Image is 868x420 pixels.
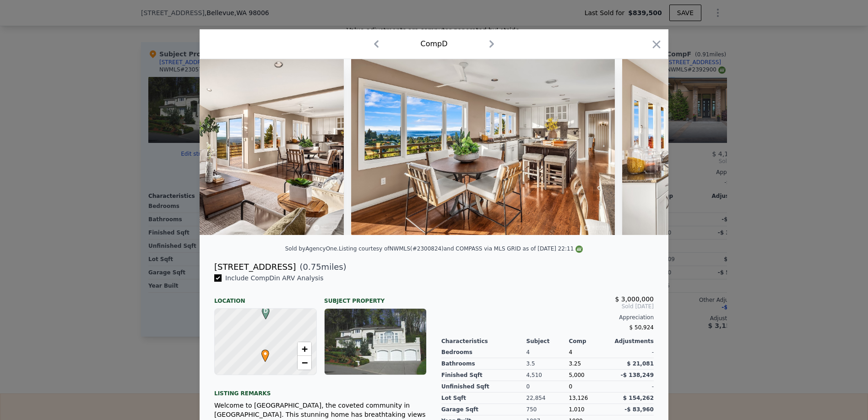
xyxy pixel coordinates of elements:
[526,358,569,370] div: 3.5
[302,343,308,355] span: +
[526,381,569,393] div: 0
[351,59,614,235] img: Property Img
[81,59,344,235] img: Property Img
[298,356,311,370] a: Zoom out
[302,357,308,368] span: −
[420,38,447,49] div: Comp D
[214,290,317,305] div: Location
[526,404,569,415] div: 750
[441,358,526,370] div: Bathrooms
[575,245,583,253] img: NWMLS Logo
[296,261,346,273] span: ( miles)
[526,393,569,404] div: 22,854
[569,372,584,378] span: 5,000
[569,395,588,401] span: 13,126
[441,338,526,345] div: Characteristics
[441,347,526,358] div: Bedrooms
[441,370,526,381] div: Finished Sqft
[259,349,265,355] div: •
[260,307,265,312] div: D
[526,338,569,345] div: Subject
[222,274,327,282] span: Include Comp D in ARV Analysis
[526,347,569,358] div: 4
[621,372,654,378] span: -$ 138,249
[441,314,654,321] div: Appreciation
[569,383,572,390] span: 0
[441,303,654,310] span: Sold [DATE]
[324,290,427,305] div: Subject Property
[623,395,654,401] span: $ 154,262
[569,349,572,355] span: 4
[569,358,611,370] div: 3.25
[339,245,583,252] div: Listing courtesy of NWMLS (#2300824) and COMPASS via MLS GRID as of [DATE] 22:11
[303,262,321,272] span: 0.75
[214,261,296,273] div: [STREET_ADDRESS]
[441,393,526,404] div: Lot Sqft
[611,347,654,358] div: -
[298,342,311,356] a: Zoom in
[260,307,272,315] span: D
[259,347,271,360] span: •
[627,360,654,367] span: $ 21,081
[441,381,526,393] div: Unfinished Sqft
[569,406,584,413] span: 1,010
[615,295,654,303] span: $ 3,000,000
[624,406,654,413] span: -$ 83,960
[285,245,339,252] div: Sold by AgencyOne .
[441,404,526,415] div: Garage Sqft
[569,338,611,345] div: Comp
[611,338,654,345] div: Adjustments
[214,382,427,397] div: Listing remarks
[611,381,654,393] div: -
[526,370,569,381] div: 4,510
[629,324,654,331] span: $ 50,924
